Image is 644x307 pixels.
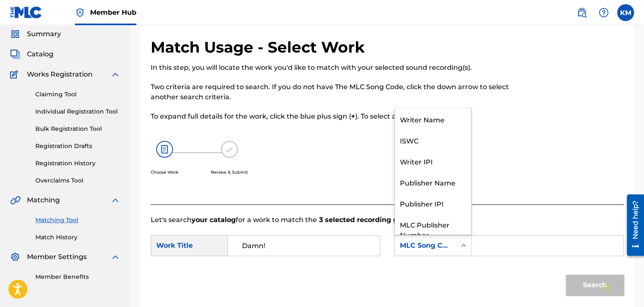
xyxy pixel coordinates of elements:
a: Public Search [573,4,590,21]
img: Catalog [10,49,20,59]
img: Matching [10,195,21,205]
a: SummarySummary [10,29,61,39]
a: Overclaims Tool [35,176,120,185]
span: Summary [27,29,61,39]
div: Publisher IPI [395,193,471,214]
a: Match History [35,233,120,242]
img: MLC Logo [10,6,43,19]
div: ISWC [395,130,471,151]
strong: 3 selected recording groups [317,216,418,224]
a: Claiming Tool [35,90,120,99]
p: In this step, you will locate the work you'd like to match with your selected sound recording(s). [151,63,515,73]
p: To expand full details for the work, click the blue plus sign ( ). To select a work, click [151,111,515,122]
span: Works Registration [27,69,93,79]
div: User Menu [617,4,634,21]
span: Catalog [27,49,53,59]
img: Summary [10,29,20,39]
a: Individual Registration Tool [35,107,120,116]
div: Publisher Name [395,172,471,193]
div: Help [595,4,612,21]
div: MLC Song Code [400,241,451,251]
img: help [599,8,609,18]
img: search [577,8,587,18]
img: 173f8e8b57e69610e344.svg [221,141,238,158]
a: Registration History [35,159,120,168]
img: Works Registration [10,69,21,79]
iframe: Chat Widget [602,267,644,307]
a: Bulk Registration Tool [35,124,120,133]
iframe: Resource Center [620,191,644,259]
span: Member Hub [90,8,136,17]
p: Review & Submit [211,169,248,175]
strong: + [351,112,355,120]
img: expand [110,195,120,205]
a: CatalogCatalog [10,49,53,59]
img: expand [110,252,120,262]
a: Matching Tool [35,216,120,225]
span: Matching [27,195,60,205]
strong: your catalog [192,216,236,224]
img: 26af456c4569493f7445.svg [156,141,173,158]
p: Let's search for a work to match the to. [151,215,624,225]
img: expand [110,69,120,79]
h2: Match Usage - Select Work [151,38,369,57]
div: MLC Publisher Number [395,214,471,245]
img: Top Rightsholder [75,8,85,18]
a: Registration Drafts [35,142,120,151]
div: Drag [604,275,609,300]
div: Writer Name [395,109,471,130]
img: Member Settings [10,252,20,262]
div: Writer IPI [395,151,471,172]
a: Member Benefits [35,273,120,281]
p: Choose Work [151,169,178,175]
span: Member Settings [27,252,87,262]
p: Two criteria are required to search. If you do not have The MLC Song Code, click the down arrow t... [151,82,515,102]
